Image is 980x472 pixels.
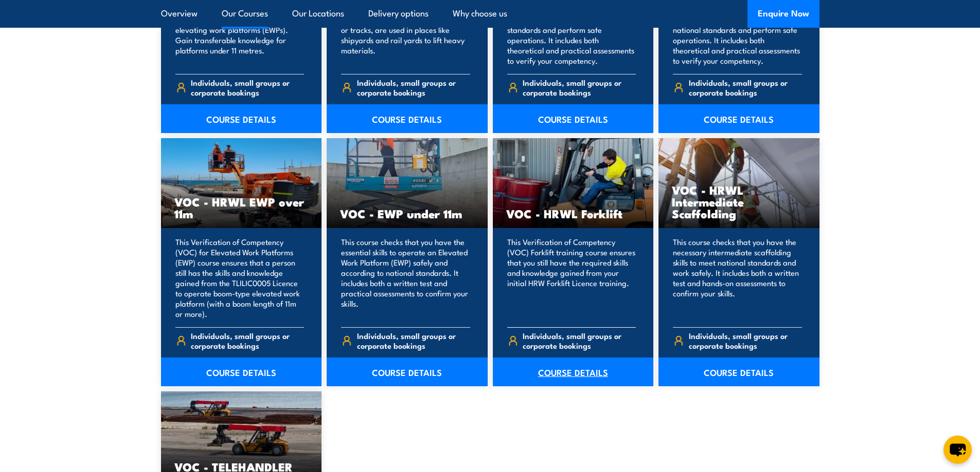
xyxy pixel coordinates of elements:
p: This course checks that you have the essential skills to operate an Elevated Work Platform (EWP) ... [341,237,470,319]
p: This Verification of Competency (VOC) Forklift training course ensures that you still have the re... [507,237,636,319]
a: COURSE DETAILS [161,104,322,133]
span: Individuals, small groups or corporate bookings [523,78,636,97]
a: COURSE DETAILS [493,104,654,133]
a: COURSE DETAILS [161,357,322,386]
p: This course checks that you have the necessary intermediate scaffolding skills to meet national s... [673,237,802,319]
a: COURSE DETAILS [327,357,488,386]
span: Individuals, small groups or corporate bookings [191,331,304,350]
a: COURSE DETAILS [493,357,654,386]
button: chat-button [943,436,972,464]
a: COURSE DETAILS [658,104,819,133]
span: Individuals, small groups or corporate bookings [357,331,470,350]
p: This Verification of Competency (VOC) for Elevated Work Platforms (EWP) course ensures that a per... [175,237,305,319]
span: Individuals, small groups or corporate bookings [689,331,802,350]
span: Individuals, small groups or corporate bookings [689,78,802,97]
h3: VOC - HRWL EWP over 11m [174,196,309,219]
h3: VOC - EWP under 11m [340,207,474,219]
a: COURSE DETAILS [327,104,488,133]
h3: VOC - HRWL Forklift [506,207,640,219]
a: COURSE DETAILS [658,357,819,386]
span: Individuals, small groups or corporate bookings [357,78,470,97]
span: Individuals, small groups or corporate bookings [191,78,304,97]
h3: VOC - HRWL Intermediate Scaffolding [672,184,806,219]
span: Individuals, small groups or corporate bookings [523,331,636,350]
